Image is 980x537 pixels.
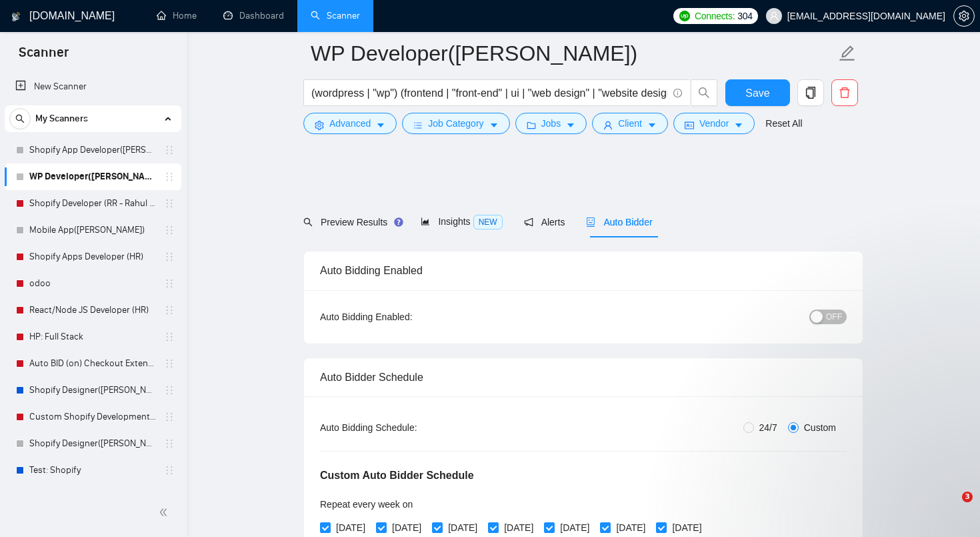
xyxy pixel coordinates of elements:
div: Auto Bidder Schedule [320,358,847,396]
span: My Scanners [35,105,88,132]
span: Auto Bidder [586,217,652,227]
button: delete [831,79,858,106]
button: Save [725,79,790,106]
div: Auto Bidding Enabled: [320,310,495,324]
button: settingAdvancedcaret-down [303,113,397,134]
span: caret-down [734,120,743,130]
span: holder [164,251,175,262]
span: search [10,114,30,123]
div: Tooltip anchor [393,216,405,228]
span: holder [164,412,175,422]
span: Jobs [541,116,561,131]
span: Job Category [428,116,483,131]
a: homeHome [157,10,197,21]
a: Reset All [765,116,802,131]
button: setting [953,5,975,27]
span: setting [954,11,974,21]
span: caret-down [376,120,385,130]
span: caret-down [647,120,657,130]
span: folder [527,120,536,130]
button: barsJob Categorycaret-down [402,113,509,134]
button: folderJobscaret-down [515,113,587,134]
img: logo [11,6,21,27]
span: Advanced [329,116,371,131]
span: holder [164,465,175,476]
span: idcard [685,120,694,130]
button: copy [797,79,824,106]
button: userClientcaret-down [592,113,668,134]
span: Repeat every week on [320,499,413,510]
span: delete [832,87,857,99]
a: setting [953,11,975,21]
a: HP: Full Stack [29,324,156,350]
span: bars [413,120,423,130]
span: holder [164,332,175,342]
span: setting [315,120,324,130]
button: search [9,108,31,129]
span: notification [524,217,533,227]
span: [DATE] [667,520,707,535]
div: Auto Bidding Schedule: [320,420,495,435]
span: holder [164,358,175,369]
span: robot [586,217,595,227]
a: searchScanner [311,10,360,21]
a: Auto BID (on) Checkout Extension Shopify - RR [29,350,156,377]
span: holder [164,305,175,316]
span: search [303,217,313,227]
span: OFF [826,310,842,324]
span: holder [164,198,175,209]
img: upwork-logo.png [679,11,690,21]
span: Preview Results [303,217,399,227]
span: search [691,87,717,99]
span: user [769,11,779,21]
span: edit [839,45,856,62]
a: Shopify Designer([PERSON_NAME]) [29,430,156,457]
a: Shopify Apps Developer (HR) [29,243,156,270]
a: WP Developer([PERSON_NAME]) [29,163,156,190]
span: holder [164,145,175,155]
span: caret-down [566,120,575,130]
a: React/Node JS Developer (HR) [29,297,156,324]
span: copy [798,87,823,99]
span: Insights [421,216,502,227]
h5: Custom Auto Bidder Schedule [320,468,474,484]
span: 304 [737,9,752,23]
a: New Scanner [15,73,171,100]
li: New Scanner [5,73,181,100]
button: idcardVendorcaret-down [673,113,755,134]
a: Shopify Designer([PERSON_NAME]) [29,377,156,404]
span: Save [745,85,769,101]
span: [DATE] [331,520,371,535]
span: info-circle [673,89,682,97]
input: Scanner name... [311,37,836,70]
span: holder [164,171,175,182]
span: [DATE] [555,520,595,535]
span: NEW [473,215,503,229]
span: 3 [962,492,973,502]
div: Auto Bidding Enabled [320,251,847,290]
span: double-left [159,506,172,519]
span: [DATE] [499,520,539,535]
span: [DATE] [443,520,483,535]
span: caret-down [489,120,499,130]
span: Scanner [8,43,79,71]
span: Client [618,116,642,131]
span: Alerts [524,217,565,227]
iframe: Intercom live chat [935,492,967,524]
span: Vendor [699,116,729,131]
a: Test: Shopify [29,457,156,484]
a: odoo [29,270,156,297]
span: area-chart [421,217,430,226]
span: user [603,120,613,130]
span: holder [164,225,175,235]
span: [DATE] [387,520,427,535]
a: Mobile App([PERSON_NAME]) [29,217,156,243]
a: shopify development [29,484,156,510]
a: Custom Shopify Development (RR - Radhika R) [29,404,156,430]
button: search [691,79,717,106]
span: holder [164,278,175,289]
span: holder [164,438,175,449]
input: Search Freelance Jobs... [311,85,667,101]
span: [DATE] [611,520,651,535]
span: holder [164,385,175,396]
